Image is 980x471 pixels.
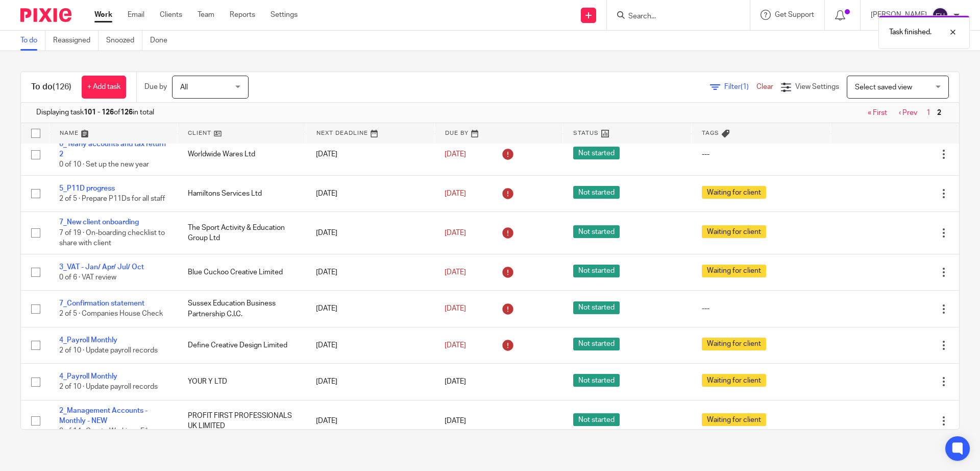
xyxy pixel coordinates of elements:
[31,82,71,92] h1: To do
[306,327,434,363] td: [DATE]
[230,10,255,20] a: Reports
[150,31,175,51] a: Done
[795,83,839,90] span: View Settings
[178,133,306,175] td: Worldwide Wares Ltd
[198,10,214,20] a: Team
[702,225,766,238] span: Waiting for client
[702,303,821,314] div: ---
[573,225,620,238] span: Not started
[178,400,306,442] td: PROFIT FIRST PROFESSIONALS UK LIMITED
[120,109,133,116] b: 126
[445,342,466,349] span: [DATE]
[306,400,434,442] td: [DATE]
[59,219,139,226] a: 7_New client onboarding
[445,229,466,237] span: [DATE]
[855,84,912,91] span: Select saved view
[59,337,117,344] a: 4_Payroll Monthly
[702,374,766,387] span: Waiting for client
[59,274,116,281] span: 0 of 6 · VAT review
[178,327,306,363] td: Define Creative Design Limited
[59,300,144,307] a: 7_Confirmation statement
[144,82,167,92] p: Due by
[178,364,306,400] td: YOUR Y LTD
[59,229,165,247] span: 7 of 19 · On-boarding checklist to share with client
[702,149,821,159] div: ---
[59,384,158,391] span: 2 of 10 · Update payroll records
[306,291,434,327] td: [DATE]
[573,338,620,350] span: Not started
[935,107,944,119] span: 2
[59,428,152,435] span: 0 of 14 · Create Workings File
[445,269,466,276] span: [DATE]
[53,31,99,51] a: Reassigned
[573,265,620,277] span: Not started
[59,185,115,192] a: 5_P11D progress
[178,176,306,212] td: Hamiltons Services Ltd
[756,83,773,90] a: Clear
[741,83,749,90] span: (1)
[724,83,756,90] span: Filter
[306,364,434,400] td: [DATE]
[445,417,466,425] span: [DATE]
[573,147,620,159] span: Not started
[889,27,932,37] p: Task finished.
[178,212,306,254] td: The Sport Activity & Education Group Ltd
[20,8,71,22] img: Pixie
[445,378,466,385] span: [DATE]
[932,7,948,23] img: svg%3E
[59,161,149,169] span: 0 of 10 · Set up the new year
[306,254,434,290] td: [DATE]
[59,347,158,354] span: 2 of 10 · Update payroll records
[20,31,45,51] a: To do
[573,186,620,199] span: Not started
[702,338,766,350] span: Waiting for client
[94,10,112,20] a: Work
[59,311,163,318] span: 2 of 5 · Companies House Check
[445,305,466,312] span: [DATE]
[445,151,466,158] span: [DATE]
[926,109,930,116] a: 1
[178,291,306,327] td: Sussex Education Business Partnership C.I.C.
[573,301,620,314] span: Not started
[53,83,71,91] span: (126)
[306,176,434,212] td: [DATE]
[445,190,466,197] span: [DATE]
[84,109,114,116] b: 101 - 126
[702,413,766,426] span: Waiting for client
[868,109,887,116] a: « First
[306,133,434,175] td: [DATE]
[82,76,126,99] a: + Add task
[59,373,117,380] a: 4_Payroll Monthly
[306,212,434,254] td: [DATE]
[702,130,719,136] span: Tags
[59,195,165,202] span: 2 of 5 · Prepare P11Ds for all staff
[128,10,144,20] a: Email
[106,31,142,51] a: Snoozed
[863,109,944,117] nav: pager
[702,265,766,277] span: Waiting for client
[271,10,298,20] a: Settings
[178,254,306,290] td: Blue Cuckoo Creative Limited
[160,10,182,20] a: Clients
[59,407,148,425] a: 2_Management Accounts - Monthly - NEW
[180,84,188,91] span: All
[899,109,917,116] a: ‹ Prev
[702,186,766,199] span: Waiting for client
[59,264,144,271] a: 3_VAT - Jan/ Apr/ Jul/ Oct
[573,413,620,426] span: Not started
[573,374,620,387] span: Not started
[36,107,154,117] span: Displaying task of in total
